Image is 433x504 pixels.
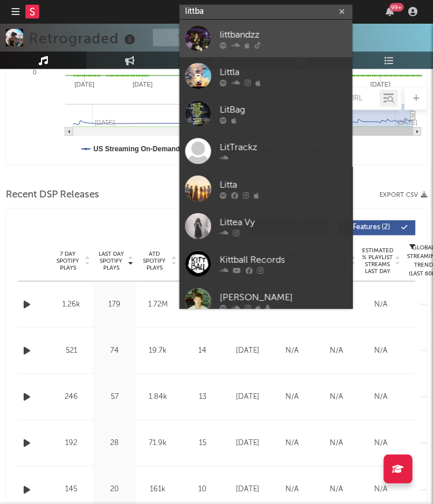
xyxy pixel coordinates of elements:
div: N/A [273,483,311,495]
div: N/A [317,483,356,495]
div: 145 [52,483,90,495]
div: N/A [273,437,311,449]
a: Littea Vy [179,207,352,245]
div: 71.9k [139,437,176,449]
div: Littea Vy [220,215,347,229]
div: 20 [96,483,133,495]
span: ATD Spotify Plays [139,251,170,271]
div: 161k [139,483,176,495]
span: Recent DSP Releases [6,188,99,202]
div: 99 + [389,3,404,12]
input: Search for artists [179,5,352,19]
span: 7 Day Spotify Plays [52,251,83,271]
a: Litta [179,170,352,207]
div: 19.7k [139,345,176,356]
div: N/A [362,298,400,310]
text: US Streaming On-Demand Audio [93,145,201,153]
div: 521 [52,345,90,356]
a: LitBag [179,95,352,132]
div: N/A [362,391,400,402]
text: 0 [33,69,36,76]
text: [DATE] [370,81,390,88]
div: littbandzz [220,28,347,42]
div: 192 [52,437,90,449]
a: littbandzz [179,20,352,57]
div: N/A [362,437,400,449]
button: Export CSV [379,192,427,199]
div: LitTrackz [220,140,347,154]
span: Last Day Spotify Plays [96,251,126,271]
div: [DATE] [228,437,267,449]
button: Features(2) [337,220,415,235]
button: Track [153,29,225,46]
div: 1.26k [52,298,90,310]
div: LitBag [220,103,347,117]
div: N/A [317,391,356,402]
div: 10 [182,483,223,495]
div: N/A [362,345,400,356]
div: 15 [182,437,223,449]
div: N/A [362,483,400,495]
div: Litta [220,178,347,192]
div: N/A [317,345,356,356]
div: 74 [96,345,133,356]
div: 246 [52,391,90,402]
div: Retrograded [29,29,138,48]
div: N/A [273,345,311,356]
a: LitTrackz [179,132,352,170]
div: Littla [220,65,347,79]
div: [DATE] [228,345,267,356]
div: [DATE] [228,483,267,495]
div: 1.84k [139,391,176,402]
div: 28 [96,437,133,449]
div: 179 [96,298,133,310]
div: Kittball Records [220,253,347,267]
div: [PERSON_NAME] [220,290,347,304]
span: Estimated % Playlist Streams Last Day [362,247,393,275]
div: 1.72M [139,298,176,310]
div: [DATE] [228,391,267,402]
a: Kittball Records [179,245,352,282]
a: [PERSON_NAME] [179,282,352,320]
text: [DATE] [74,81,95,88]
div: 13 [182,391,223,402]
div: 14 [182,345,223,356]
a: Littla [179,57,352,95]
span: Features ( 2 ) [345,224,398,231]
text: [DATE] [397,119,417,126]
div: 57 [96,391,133,402]
button: 99+ [386,7,394,16]
div: N/A [273,391,311,402]
div: N/A [317,437,356,449]
text: [DATE] [133,81,153,88]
